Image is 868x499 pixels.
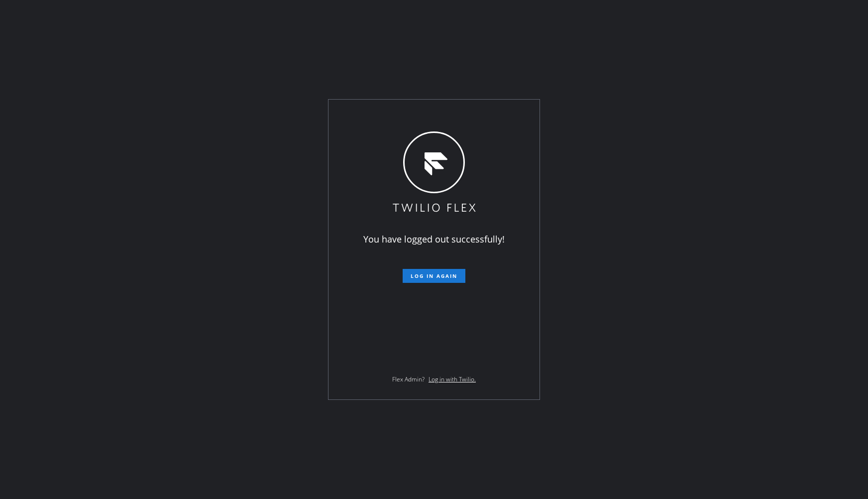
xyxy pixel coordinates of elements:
[411,272,457,279] span: Log in again
[403,269,465,283] button: Log in again
[392,375,425,383] span: Flex Admin?
[363,233,505,245] span: You have logged out successfully!
[429,375,476,383] a: Log in with Twilio.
